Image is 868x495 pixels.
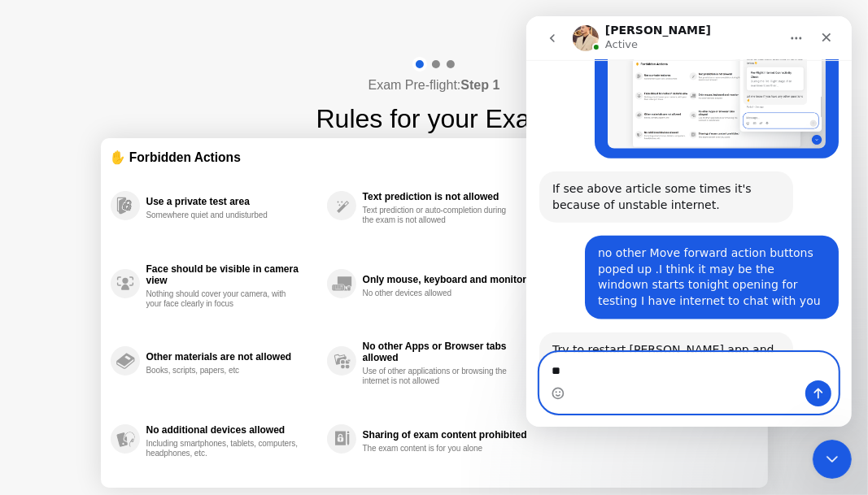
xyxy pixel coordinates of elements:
[13,316,312,403] div: Abdul says…
[146,424,319,436] div: No additional devices allowed
[26,326,254,358] div: Try to restart [PERSON_NAME] app and see if it works.
[369,76,500,95] h4: Exam Pre-flight:
[26,165,254,197] div: If see above article some times it's because of unstable internet.
[363,206,517,225] div: Text prediction or auto-completion during the exam is not allowed
[363,367,517,386] div: Use of other applications or browsing the internet is not allowed
[316,99,552,138] h1: Rules for your Exam
[363,274,534,285] div: Only mouse, keyboard and monitor
[526,16,852,427] iframe: Intercom live chat
[59,219,312,302] div: no other Move forward action buttons poped up .I think it may be the windown starts tonight openi...
[13,155,267,206] div: If see above article some times it's because of unstable internet.
[460,78,499,92] b: Step 1
[146,366,300,376] div: Books, scripts, papers, etc
[13,155,312,219] div: Abdul says…
[363,429,534,441] div: Sharing of exam content prohibited
[146,351,319,363] div: Other materials are not allowed
[146,289,300,309] div: Nothing should cover your camera, with your face clearly in focus
[14,337,312,364] textarea: Message…
[146,211,300,220] div: Somewhere quiet and undisturbed
[72,229,299,293] div: no other Move forward action buttons poped up .I think it may be the windown starts tonight openi...
[25,371,38,384] button: Emoji picker
[13,219,312,315] div: Jameel says…
[13,316,267,367] div: Try to restart [PERSON_NAME] app and see if it works.
[111,148,543,167] div: ✋ Forbidden Actions
[813,440,852,479] iframe: Intercom live chat
[146,263,319,286] div: Face should be visible in camera view
[363,444,517,454] div: The exam content is for you alone
[146,196,319,207] div: Use a private test area
[146,439,300,458] div: Including smartphones, tablets, computers, headphones, etc.
[363,289,517,298] div: No other devices allowed
[363,191,534,202] div: Text prediction is not allowed
[363,341,534,363] div: No other Apps or Browser tabs allowed
[279,364,305,390] button: Send a message…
